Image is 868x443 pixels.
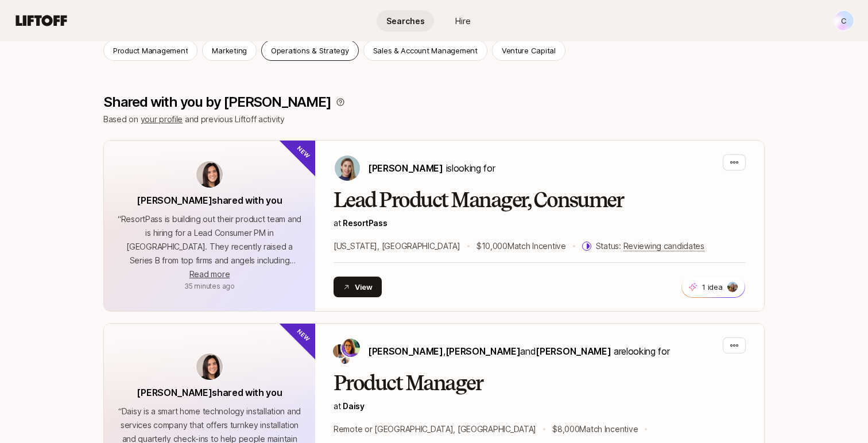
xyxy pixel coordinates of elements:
img: avatar-url [196,353,223,380]
p: Based on and previous Liftoff activity [103,112,765,126]
img: Rachel Joksimovic [333,344,347,358]
h2: Product Manager [334,372,746,395]
img: avatar-url [196,161,223,188]
span: [PERSON_NAME] [445,345,521,357]
span: Reviewing candidates [623,241,704,251]
a: Searches [377,10,434,32]
a: ResortPass [343,218,387,228]
p: Operations & Strategy [271,45,349,56]
div: New [278,304,335,361]
a: Hire [434,10,491,32]
span: [PERSON_NAME] [368,345,443,357]
p: Sales & Account Management [373,45,478,56]
p: [US_STATE], [GEOGRAPHIC_DATA] [334,239,460,253]
img: Rebecca Hochreiter [342,339,360,357]
p: C [841,14,847,28]
p: $10,000 Match Incentive [476,239,566,253]
img: Lindsey Simmons [340,355,350,364]
span: [PERSON_NAME] [536,345,611,357]
img: f37d013c_ef82_49ff_bd83_08c7fab845c8.jpg [727,282,738,292]
span: Searches [386,15,425,27]
p: at [334,399,746,413]
button: View [334,277,382,297]
p: Remote or [GEOGRAPHIC_DATA], [GEOGRAPHIC_DATA] [334,422,536,436]
p: Shared with you by [PERSON_NAME] [103,94,331,110]
span: , [443,345,521,357]
img: Amy Krym [335,156,360,181]
p: are looking for [368,344,669,359]
a: Daisy [343,401,365,411]
p: 1 idea [702,281,722,293]
span: and [520,345,611,357]
p: “ ResortPass is building out their product team and is hiring for a Lead Consumer PM in [GEOGRAPH... [118,212,301,267]
button: Read more [189,267,230,281]
span: [PERSON_NAME] [368,162,443,174]
p: Product Management [113,45,188,56]
span: August 13, 2025 10:38am [184,282,235,290]
h2: Lead Product Manager, Consumer [334,189,746,212]
p: Status: [596,239,704,253]
p: Marketing [212,45,247,56]
p: $8,000 Match Incentive [552,422,638,436]
p: Venture Capital [502,45,556,56]
button: 1 idea [681,276,745,298]
span: [PERSON_NAME] shared with you [137,387,282,398]
p: at [334,216,746,230]
a: your profile [141,114,183,124]
div: New [278,121,335,178]
span: [PERSON_NAME] shared with you [137,195,282,206]
span: Read more [189,269,230,279]
span: Hire [455,15,471,27]
button: C [834,10,854,31]
p: is looking for [368,161,495,176]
